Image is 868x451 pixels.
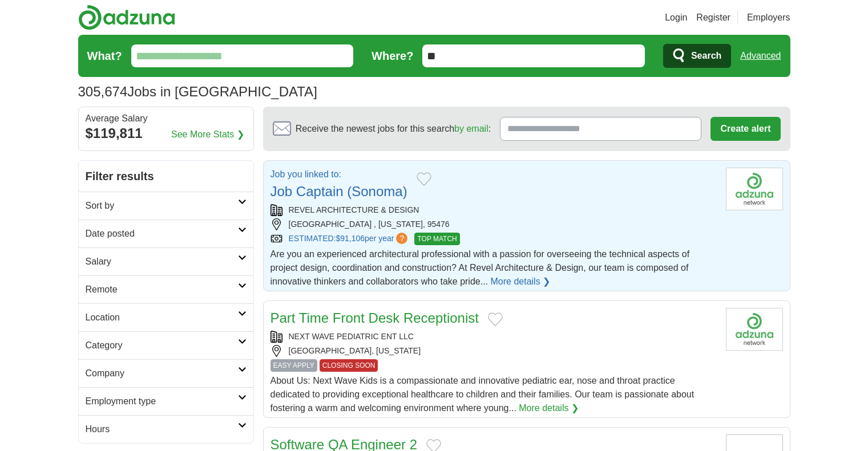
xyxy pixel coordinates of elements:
a: See More Stats ❯ [171,128,244,141]
div: Average Salary [86,114,247,123]
a: Login [665,11,687,25]
span: Receive the newest jobs for this search : [296,122,491,136]
h2: Company [86,367,238,380]
label: What? [87,47,122,64]
h2: Category [86,339,238,352]
a: by email [454,124,488,133]
span: TOP MATCH [414,233,459,245]
h2: Hours [86,422,238,436]
a: Job Captain (Sonoma) [271,184,407,199]
span: CLOSING SOON [320,359,378,372]
img: Company logo [726,308,783,351]
span: ? [396,233,407,244]
button: Add to favorite jobs [417,172,431,186]
a: Part Time Front Desk Receptionist [271,310,479,326]
span: $91,106 [336,234,365,243]
a: More details ❯ [491,275,551,289]
button: Add to favorite jobs [488,312,503,326]
img: Adzuna logo [78,5,175,30]
p: Job you linked to: [271,168,407,181]
a: Employers [747,11,790,25]
a: More details ❯ [519,401,579,415]
span: Are you an experienced architectural professional with a passion for overseeing the technical asp... [271,249,690,286]
h1: Jobs in [GEOGRAPHIC_DATA] [78,84,317,99]
h2: Remote [86,283,238,296]
span: Search [691,44,721,67]
a: Date posted [79,220,253,247]
a: Register [696,11,730,25]
a: Sort by [79,192,253,220]
a: ESTIMATED:$91,106per year? [289,233,410,245]
a: Advanced [740,44,781,67]
h2: Filter results [79,161,253,192]
div: REVEL ARCHITECTURE & DESIGN [271,204,717,216]
div: [GEOGRAPHIC_DATA] , [US_STATE], 95476 [271,218,717,230]
a: Hours [79,415,253,443]
img: Company logo [726,168,783,210]
span: About Us: Next Wave Kids is a compassionate and innovative pediatric ear, nose and throat practic... [271,376,695,413]
span: EASY APPLY [271,359,317,372]
a: Category [79,331,253,359]
a: Salary [79,247,253,275]
a: Employment type [79,387,253,415]
a: Remote [79,275,253,303]
h2: Employment type [86,395,238,408]
div: NEXT WAVE PEDIATRIC ENT LLC [271,331,717,343]
button: Search [663,44,731,68]
a: Location [79,303,253,331]
div: $119,811 [86,123,247,144]
h2: Sort by [86,199,238,213]
a: Company [79,359,253,387]
h2: Location [86,311,238,324]
label: Where? [372,47,413,64]
div: [GEOGRAPHIC_DATA], [US_STATE] [271,345,717,357]
span: 305,674 [78,82,128,102]
h2: Date posted [86,227,238,241]
button: Create alert [710,117,780,141]
h2: Salary [86,255,238,269]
